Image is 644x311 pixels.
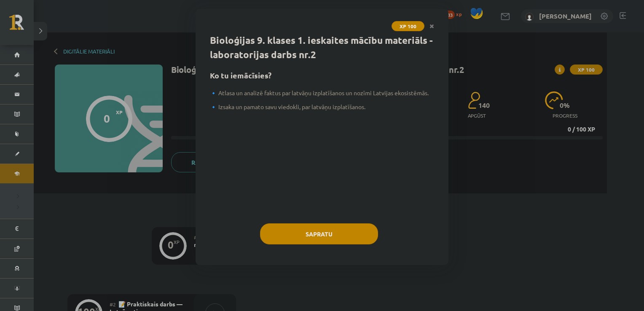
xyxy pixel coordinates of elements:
[210,33,434,62] h1: Bioloģijas 9. klases 1. ieskaites mācību materiāls - laboratorijas darbs nr.2
[260,223,378,244] button: Sapratu
[210,70,434,81] h2: Ko tu iemācīsies?
[424,18,439,35] a: Close
[392,21,424,31] span: XP 100
[210,88,434,97] p: 🔹 Atlasa un analizē faktus par latvāņu izplatīšanos un nozīmi Latvijas ekosistēmās.
[210,102,434,111] p: 🔹 Izsaka un pamato savu viedokli, par latvāņu izplatīšanos.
